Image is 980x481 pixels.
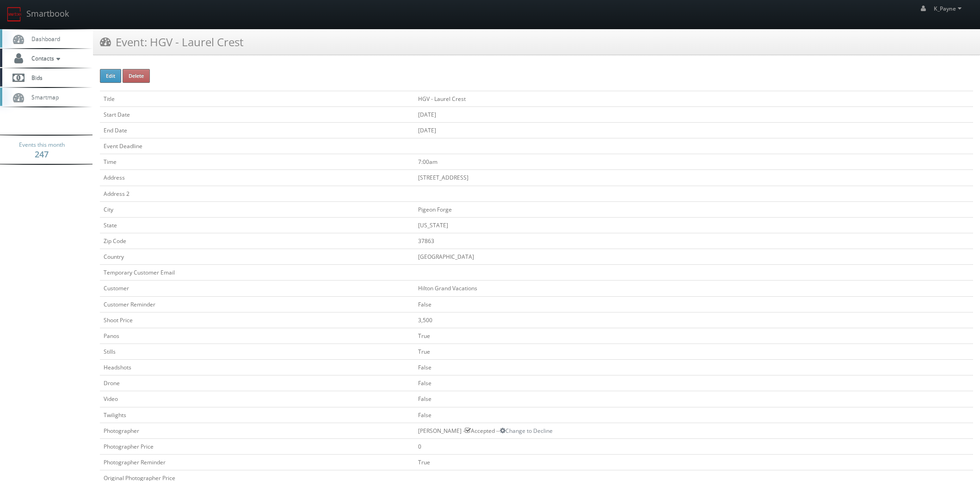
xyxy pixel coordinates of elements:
[414,344,973,359] td: True
[414,217,973,233] td: [US_STATE]
[414,106,973,122] td: [DATE]
[19,140,65,150] span: Events this month
[100,154,414,170] td: Time
[414,375,973,391] td: False
[100,265,414,281] td: Temporary Customer Email
[414,454,973,470] td: True
[100,454,414,470] td: Photographer Reminder
[100,360,414,375] td: Headshots
[414,170,973,186] td: [STREET_ADDRESS]
[100,170,414,186] td: Address
[414,201,973,217] td: Pigeon Forge
[100,344,414,359] td: Stills
[27,74,43,81] span: Bids
[100,438,414,454] td: Photographer Price
[100,407,414,423] td: Twilights
[35,149,49,160] strong: 247
[414,249,973,265] td: [GEOGRAPHIC_DATA]
[27,54,62,62] span: Contacts
[100,34,244,50] h3: Event: HGV - Laurel Crest
[100,186,414,201] td: Address 2
[27,35,60,43] span: Dashboard
[100,122,414,138] td: End Date
[414,233,973,249] td: 37863
[414,154,973,170] td: 7:00am
[500,427,553,435] a: Change to Decline
[100,328,414,344] td: Panos
[100,138,414,154] td: Event Deadline
[100,201,414,217] td: City
[414,328,973,344] td: True
[100,312,414,328] td: Shoot Price
[27,93,59,101] span: Smartmap
[100,233,414,249] td: Zip Code
[100,391,414,407] td: Video
[100,296,414,312] td: Customer Reminder
[414,438,973,454] td: 0
[100,91,414,106] td: Title
[414,423,973,438] td: [PERSON_NAME] - Accepted --
[934,5,964,12] span: K_Payne
[100,106,414,122] td: Start Date
[414,312,973,328] td: 3,500
[7,7,22,22] img: smartbook-logo.png
[100,69,121,83] button: Edit
[100,423,414,438] td: Photographer
[414,360,973,375] td: False
[414,391,973,407] td: False
[100,375,414,391] td: Drone
[414,122,973,138] td: [DATE]
[100,281,414,296] td: Customer
[100,249,414,265] td: Country
[123,69,150,83] button: Delete
[414,407,973,423] td: False
[100,217,414,233] td: State
[414,91,973,106] td: HGV - Laurel Crest
[414,296,973,312] td: False
[414,281,973,296] td: Hilton Grand Vacations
